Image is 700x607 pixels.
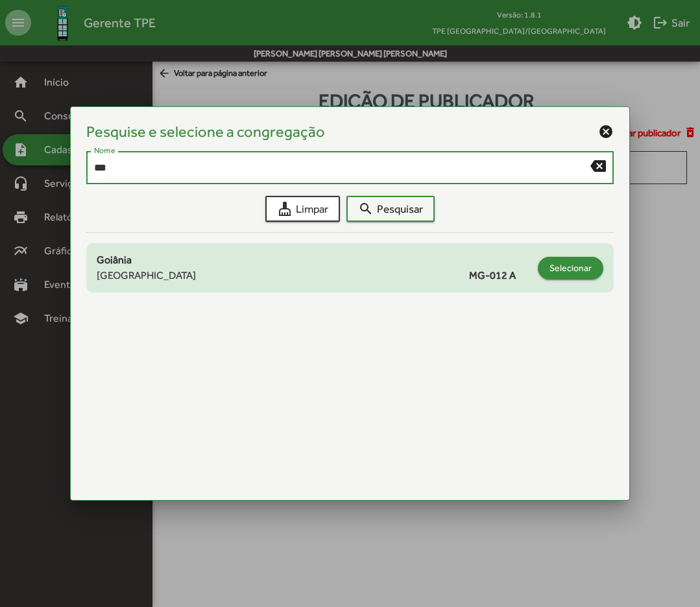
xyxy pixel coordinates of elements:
span: Goiânia [97,254,132,266]
span: Selecionar [549,256,592,280]
span: Limpar [277,197,328,220]
button: Selecionar [538,257,603,280]
span: Pesquisar [358,197,423,220]
span: MG-012 A [469,268,531,283]
mat-icon: cleaning_services [277,201,293,217]
mat-icon: backspace [590,158,606,173]
button: Pesquisar [346,196,435,222]
mat-icon: cancel [598,124,614,139]
button: Limpar [265,196,340,222]
h4: Pesquise e selecione a congregação [86,123,325,141]
span: [GEOGRAPHIC_DATA] [97,268,196,283]
mat-icon: search [358,201,374,217]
